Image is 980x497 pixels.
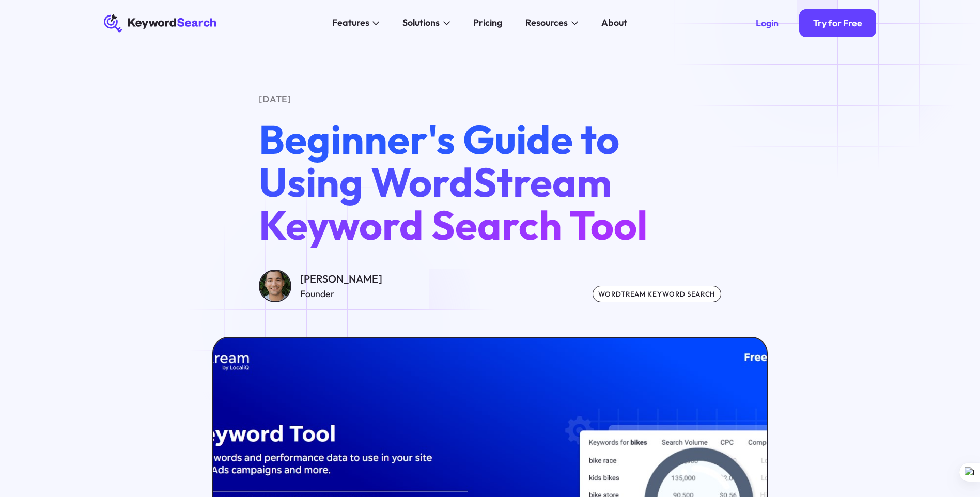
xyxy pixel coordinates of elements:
div: Solutions [402,16,440,30]
div: Founder [300,287,382,301]
div: Resources [525,16,568,30]
div: [DATE] [259,92,721,106]
a: Login [742,9,792,37]
div: Login [756,18,779,29]
a: Try for Free [799,9,876,37]
div: Try for Free [813,18,862,29]
div: wordtream keyword search [593,286,722,302]
div: [PERSON_NAME] [300,271,382,287]
div: About [601,16,627,30]
div: Features [332,16,369,30]
div: Pricing [473,16,502,30]
a: About [594,14,634,33]
span: Beginner's Guide to Using WordStream Keyword Search Tool [259,114,647,250]
a: Pricing [466,14,509,33]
